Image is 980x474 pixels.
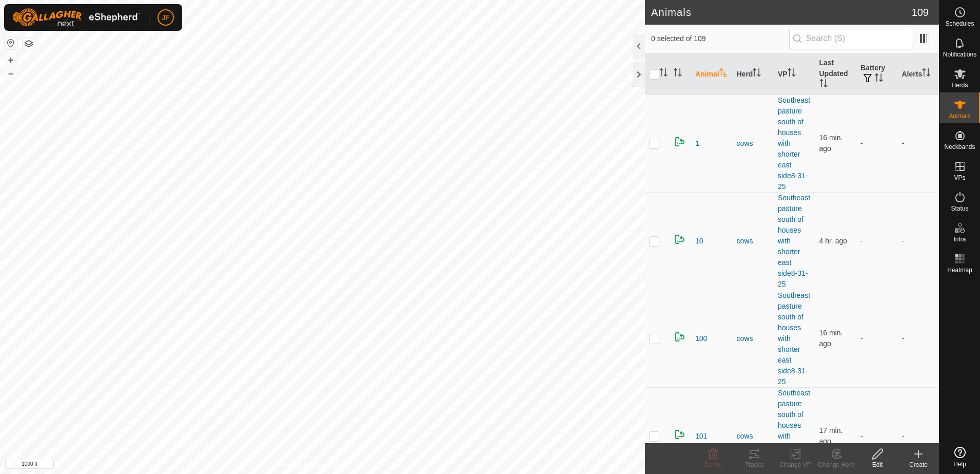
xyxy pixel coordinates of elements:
[691,53,733,95] th: Animal
[954,175,965,181] span: VPs
[753,70,761,78] p-sorticon: Activate to sort
[898,53,939,95] th: Alerts
[856,192,898,290] td: -
[775,460,816,469] div: Change VP
[695,236,703,247] span: 10
[949,113,971,119] span: Animals
[819,81,828,89] p-sorticon: Activate to sort
[939,443,980,471] a: Help
[856,290,898,387] td: -
[5,37,17,49] button: Reset Map
[951,205,968,212] span: Status
[5,67,17,80] button: –
[12,8,141,27] img: Gallagher Logo
[332,461,363,470] a: Contact Us
[737,236,770,247] div: cows
[734,460,775,469] div: Tracks
[695,333,707,344] span: 100
[898,290,939,387] td: -
[819,426,843,445] span: Sep 2, 2025, 5:36 AM
[774,53,815,95] th: VP
[945,21,974,27] span: Schedules
[922,70,930,78] p-sorticon: Activate to sort
[778,194,810,288] a: Southeast pasture south of houses with shorter east side8-31-25
[789,28,913,49] input: Search (S)
[659,70,668,78] p-sorticon: Activate to sort
[856,94,898,192] td: -
[23,37,35,50] button: Map Layers
[788,70,796,78] p-sorticon: Activate to sort
[674,233,686,245] img: returning on
[778,291,810,386] a: Southeast pasture south of houses with shorter east side8-31-25
[857,460,898,469] div: Edit
[674,70,682,78] p-sorticon: Activate to sort
[951,82,968,88] span: Herds
[674,136,686,148] img: returning on
[704,461,722,468] span: Delete
[737,138,770,149] div: cows
[943,51,976,58] span: Notifications
[953,461,966,467] span: Help
[674,331,686,343] img: returning on
[944,144,975,150] span: Neckbands
[819,134,843,153] span: Sep 2, 2025, 5:37 AM
[695,138,699,149] span: 1
[875,75,883,83] p-sorticon: Activate to sort
[5,54,17,66] button: +
[719,70,728,78] p-sorticon: Activate to sort
[695,431,707,442] span: 101
[733,53,774,95] th: Herd
[816,460,857,469] div: Change Herd
[737,333,770,344] div: cows
[651,6,912,18] h2: Animals
[737,431,770,442] div: cows
[651,33,789,44] span: 0 selected of 109
[898,94,939,192] td: -
[898,192,939,290] td: -
[815,53,857,95] th: Last Updated
[819,329,843,348] span: Sep 2, 2025, 5:37 AM
[947,267,972,273] span: Heatmap
[674,428,686,441] img: returning on
[912,5,929,20] span: 109
[282,461,320,470] a: Privacy Policy
[953,236,966,242] span: Infra
[856,53,898,95] th: Battery
[778,96,810,191] a: Southeast pasture south of houses with shorter east side8-31-25
[819,237,848,245] span: Sep 2, 2025, 1:06 AM
[162,12,170,23] span: JF
[898,460,939,469] div: Create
